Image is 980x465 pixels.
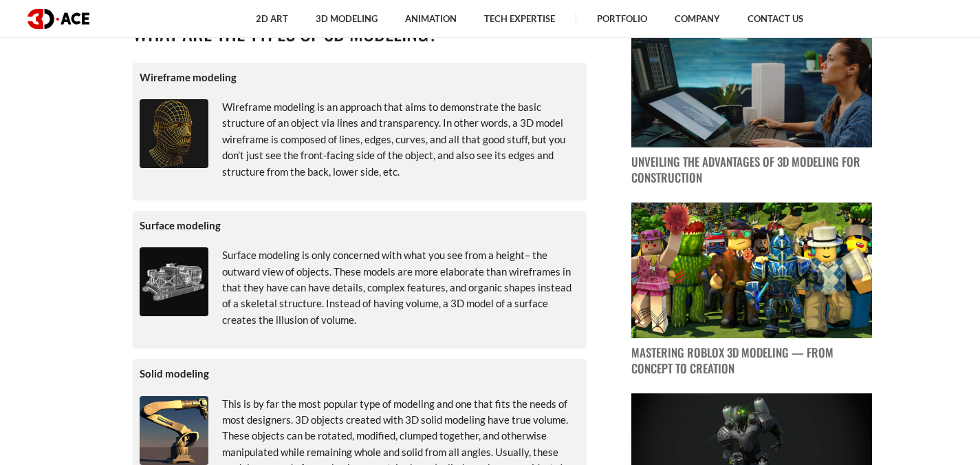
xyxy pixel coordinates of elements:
p: Surface modeling [140,218,580,234]
img: 3D model of a surface [140,247,208,316]
a: blog post image Mastering Roblox 3D Modeling — From Concept to Creation [631,203,872,377]
p: Wireframe modeling [140,70,580,85]
img: 3D model wireframe [140,99,208,168]
p: Surface modeling is only concerned with what you see from a height– the outward view of objects. ... [140,247,580,328]
p: Wireframe modeling is an approach that aims to demonstrate the basic structure of an object via l... [140,99,580,180]
img: blog post image [631,203,872,338]
img: logo dark [28,9,89,29]
p: Unveiling the Advantages of 3D Modeling for Construction [631,154,872,186]
a: blog post image Unveiling the Advantages of 3D Modeling for Construction [631,12,872,187]
p: Solid modeling [140,366,580,382]
p: Mastering Roblox 3D Modeling — From Concept to Creation [631,345,872,377]
img: blog post image [631,12,872,148]
img: 3D solid modeling [140,396,208,465]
